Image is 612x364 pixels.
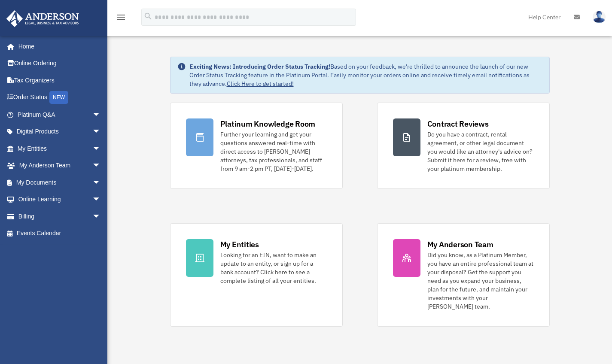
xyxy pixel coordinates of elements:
[427,239,493,250] div: My Anderson Team
[4,10,82,27] img: Anderson Advisors Platinum Portal
[189,63,330,70] strong: Exciting News: Introducing Order Status Tracking!
[6,157,114,174] a: My Anderson Teamarrow_drop_down
[6,106,114,123] a: Platinum Q&Aarrow_drop_down
[92,174,110,191] span: arrow_drop_down
[6,123,114,140] a: Digital Productsarrow_drop_down
[143,12,153,21] i: search
[92,123,110,141] span: arrow_drop_down
[593,11,606,23] img: User Pic
[6,174,114,191] a: My Documentsarrow_drop_down
[49,91,68,104] div: NEW
[6,225,114,242] a: Events Calendar
[427,118,489,129] div: Contract Reviews
[189,62,542,88] div: Based on your feedback, we're thrilled to announce the launch of our new Order Status Tracking fe...
[377,103,550,189] a: Contract Reviews Do you have a contract, rental agreement, or other legal document you would like...
[116,12,126,22] i: menu
[92,106,110,124] span: arrow_drop_down
[6,140,114,157] a: My Entitiesarrow_drop_down
[170,103,343,189] a: Platinum Knowledge Room Further your learning and get your questions answered real-time with dire...
[170,223,343,327] a: My Entities Looking for an EIN, want to make an update to an entity, or sign up for a bank accoun...
[6,89,114,106] a: Order StatusNEW
[220,130,327,173] div: Further your learning and get your questions answered real-time with direct access to [PERSON_NAM...
[427,251,534,311] div: Did you know, as a Platinum Member, you have an entire professional team at your disposal? Get th...
[427,130,534,173] div: Do you have a contract, rental agreement, or other legal document you would like an attorney's ad...
[92,208,110,225] span: arrow_drop_down
[116,15,126,22] a: menu
[220,239,259,250] div: My Entities
[377,223,550,327] a: My Anderson Team Did you know, as a Platinum Member, you have an entire professional team at your...
[220,251,327,285] div: Looking for an EIN, want to make an update to an entity, or sign up for a bank account? Click her...
[6,38,110,55] a: Home
[227,80,294,88] a: Click Here to get started!
[6,55,114,72] a: Online Ordering
[220,118,316,129] div: Platinum Knowledge Room
[6,208,114,225] a: Billingarrow_drop_down
[92,157,110,175] span: arrow_drop_down
[6,191,114,208] a: Online Learningarrow_drop_down
[92,191,110,209] span: arrow_drop_down
[92,140,110,158] span: arrow_drop_down
[6,72,114,89] a: Tax Organizers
